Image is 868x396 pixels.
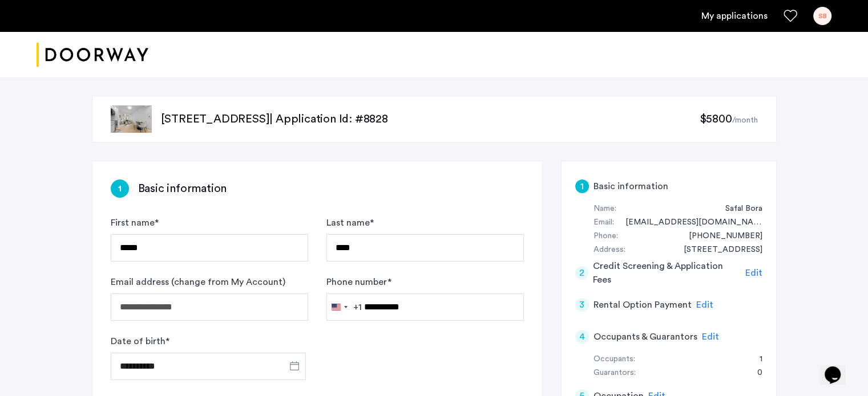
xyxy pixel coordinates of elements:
div: 1 [748,353,762,366]
span: $5800 [699,113,732,125]
p: [STREET_ADDRESS] | Application Id: #8828 [161,111,700,127]
label: Email address (change from My Account) [111,275,285,289]
div: Occupants: [594,353,635,366]
div: 4562 Hycliffe Drive [672,243,762,257]
div: Phone: [594,230,618,243]
label: Last name * [326,216,374,230]
label: First name * [111,216,159,230]
h5: Rental Option Payment [594,298,692,312]
span: Edit [702,332,719,341]
label: Date of birth * [111,334,169,348]
img: apartment [111,105,152,133]
h3: Basic information [138,181,227,197]
div: Address: [594,243,625,257]
img: logo [37,34,148,76]
div: 4 [575,330,589,344]
h5: Occupants & Guarantors [594,330,697,344]
a: Favorites [784,9,797,23]
div: safal@umich.edu [614,216,762,230]
div: Guarantors: [594,366,636,380]
div: +12488540144 [677,230,762,243]
a: Cazamio logo [37,34,148,76]
div: SB [813,7,831,25]
div: 1 [575,179,589,193]
div: Name: [594,202,616,216]
div: Safal Bora [714,202,762,216]
span: Edit [696,300,713,309]
div: Email: [594,216,614,230]
button: Selected country [327,294,362,320]
div: 0 [746,366,762,380]
div: 1 [111,179,129,198]
label: Phone number * [326,275,391,289]
div: 3 [575,298,589,312]
sub: /month [732,116,758,124]
h5: Basic information [594,179,668,193]
h5: Credit Screening & Application Fees [593,259,741,287]
a: My application [701,9,768,23]
iframe: chat widget [820,350,857,385]
span: Edit [745,268,762,277]
div: 2 [575,266,589,280]
button: Open calendar [288,359,301,373]
div: +1 [353,300,362,314]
